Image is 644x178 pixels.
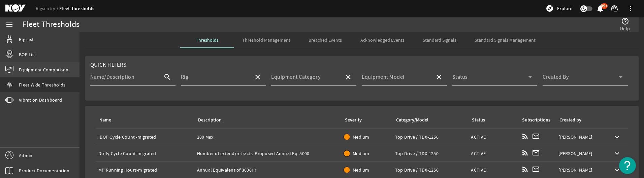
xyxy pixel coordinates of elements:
div: Annual Equivalent of 3000Hr [197,167,339,173]
div: IBOP Cycle Count -migrated [98,134,192,140]
a: Rigsentry [36,5,59,11]
div: Number of extend/retracts. Proposed Annual Eq. 5000 [197,150,339,157]
mat-icon: keyboard_arrow_down [613,133,621,141]
mat-icon: close [435,73,443,81]
div: [PERSON_NAME] [558,134,604,140]
span: Standard Signals Management [475,38,536,42]
mat-icon: help_outline [621,17,629,25]
div: Status [472,116,485,124]
div: Created by [559,116,581,124]
span: Equipment Comparison [19,66,68,73]
div: Dolly Cycle Count-migrated [98,150,192,157]
div: Description [198,116,222,124]
div: Name [98,116,189,124]
mat-label: Equipment Category [271,74,320,80]
div: ACTIVE [471,150,516,157]
mat-icon: mail_outline [532,132,540,140]
div: Severity [345,116,362,124]
span: Medium [353,134,369,140]
span: Explore [557,5,572,12]
span: Standard Signals [423,38,456,42]
mat-icon: rss_feed [521,149,529,157]
mat-icon: close [254,73,262,81]
div: [PERSON_NAME] [558,167,604,173]
mat-label: Created By [543,74,569,80]
div: ACTIVE [471,167,516,173]
mat-label: Equipment Model [362,74,405,80]
button: Explore [543,3,575,14]
span: Breached Events [309,38,342,42]
div: MP Running Hours-migrated [98,167,192,173]
mat-icon: keyboard_arrow_down [613,166,621,174]
span: Help [620,25,630,32]
button: more_vert [622,0,639,16]
mat-label: Rig [181,74,189,80]
div: [PERSON_NAME] [558,150,604,157]
span: Thresholds [196,38,219,42]
mat-icon: explore [546,4,554,12]
span: Fleet Wide Thresholds [19,81,65,88]
div: ACTIVE [471,134,516,140]
mat-icon: search [159,73,175,81]
div: Fleet Thresholds [22,21,79,28]
mat-icon: rss_feed [521,165,529,173]
span: Rig List [19,36,34,43]
span: BOP List [19,51,36,58]
div: Category/Model [396,116,428,124]
div: Top Drive / TDX-1250 [395,167,466,173]
span: Quick Filters [90,61,126,68]
div: Top Drive / TDX-1250 [395,150,466,157]
span: Product Documentation [19,167,69,174]
mat-icon: rss_feed [521,132,529,140]
div: Name [99,116,111,124]
mat-icon: mail_outline [532,149,540,157]
mat-label: Status [452,74,468,80]
span: Vibration Dashboard [19,97,62,103]
mat-label: Name/Description [90,74,134,80]
div: Top Drive / TDX-1250 [395,134,466,140]
mat-icon: keyboard_arrow_down [613,149,621,157]
div: 100 Max [197,134,339,140]
mat-icon: support_agent [610,4,618,12]
div: Subscriptions [522,116,550,124]
span: Admin [19,152,32,159]
span: Medium [353,167,369,173]
a: Fleet-thresholds [59,5,94,12]
span: Medium [353,150,369,156]
mat-icon: close [344,73,352,81]
span: Acknowledged Events [360,38,405,42]
button: 99+ [597,5,604,12]
mat-icon: notifications [596,4,604,12]
span: Threshold Management [242,38,290,42]
mat-icon: menu [5,21,13,29]
mat-icon: mail_outline [532,165,540,173]
button: Open Resource Center [619,157,636,174]
div: Severity [344,116,387,124]
mat-icon: vibration [5,96,13,104]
